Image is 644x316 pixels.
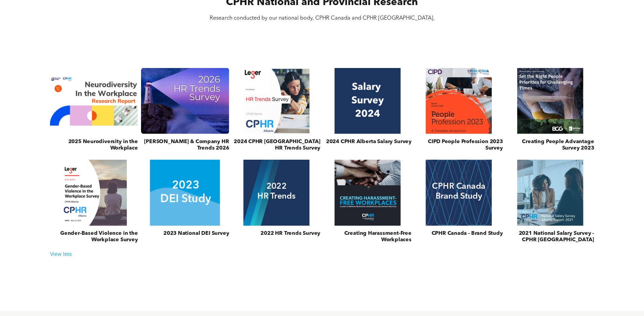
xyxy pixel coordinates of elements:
[141,139,229,151] h3: [PERSON_NAME] & Company HR Trends 2026
[210,16,435,21] span: Research conducted by our national body, CPHR Canada and CPHR [GEOGRAPHIC_DATA].
[260,231,320,237] h3: 2022 HR Trends Survey
[324,231,412,243] h3: Creating Harassment-Free Workplaces
[506,231,594,243] h3: 2021 National Salary Survey - CPHR [GEOGRAPHIC_DATA]
[50,139,138,151] h3: 2025 Neurodiversity in the Workplace
[50,231,138,243] h3: Gender-Based Violence in the Workplace Survey
[432,231,503,237] h3: CPHR Canada - Brand Study
[506,139,594,151] h3: Creating People Advantage Survey 2023
[415,139,503,151] h3: CIPD People Profession 2023 Survey
[232,139,320,151] h3: 2024 CPHR [GEOGRAPHIC_DATA] HR Trends Survey
[326,139,412,145] h3: 2024 CPHR Alberta Salary Survey
[47,251,597,258] div: View less
[163,231,229,237] h3: 2023 National DEI Survey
